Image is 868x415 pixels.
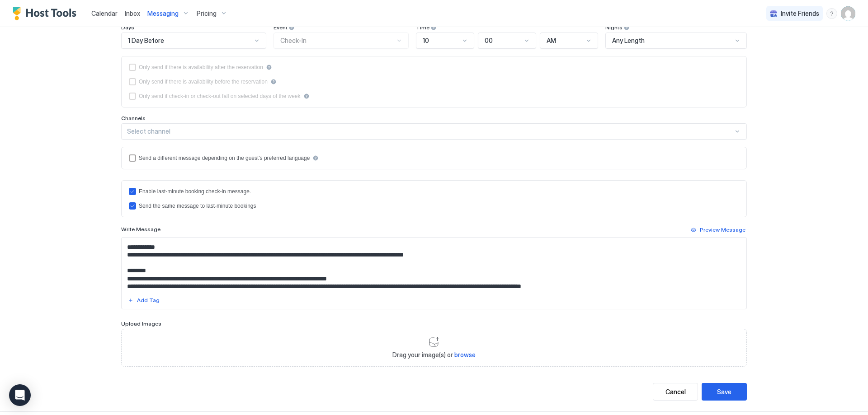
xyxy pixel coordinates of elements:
[612,37,645,45] span: Any Length
[274,24,288,31] span: Event
[700,226,745,234] div: Preview Message
[91,9,118,17] span: Calendar
[121,226,160,233] span: Write Message
[702,383,747,401] button: Save
[129,64,739,71] div: afterReservation
[147,9,179,18] span: Messaging
[122,238,746,291] textarea: Input Field
[127,127,733,135] div: Select channel
[127,295,161,306] button: Add Tag
[781,9,819,18] span: Invite Friends
[121,320,161,327] span: Upload Images
[121,24,134,31] span: Days
[139,79,268,85] div: Only send if there is availability before the reservation
[129,93,739,100] div: isLimited
[423,37,429,45] span: 10
[665,387,686,396] div: Cancel
[129,78,739,85] div: beforeReservation
[125,9,140,18] a: Inbox
[139,188,251,195] div: Enable last-minute booking check-in message.
[485,37,493,45] span: 00
[129,202,739,210] div: lastMinuteMessageIsTheSame
[139,155,310,161] div: Send a different message depending on the guest's preferred language
[841,6,855,21] div: User profile
[197,9,217,18] span: Pricing
[689,224,747,235] button: Preview Message
[91,9,118,18] a: Calendar
[547,37,556,45] span: AM
[128,37,164,45] span: 1 Day Before
[392,351,476,359] span: Drag your image(s) or
[125,9,140,17] span: Inbox
[9,384,31,406] div: Open Intercom Messenger
[121,115,146,121] span: Channels
[129,188,739,195] div: lastMinuteMessageEnabled
[139,203,256,209] div: Send the same message to last-minute bookings
[139,64,263,70] div: Only send if there is availability after the reservation
[13,7,80,20] a: Host Tools Logo
[454,351,476,359] span: browse
[139,93,301,99] div: Only send if check-in or check-out fall on selected days of the week
[717,387,731,396] div: Save
[826,8,837,19] div: menu
[416,24,429,31] span: Time
[605,24,623,31] span: Nights
[129,154,739,162] div: languagesEnabled
[137,296,160,304] div: Add Tag
[653,383,698,401] button: Cancel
